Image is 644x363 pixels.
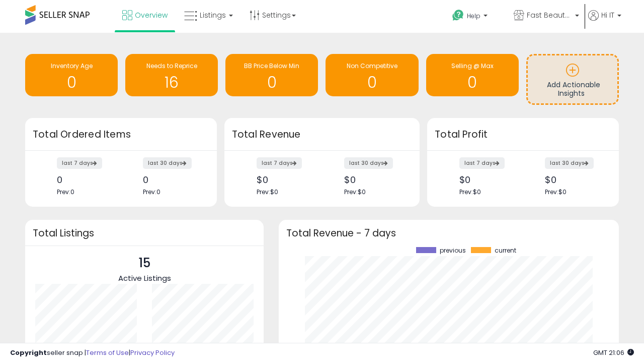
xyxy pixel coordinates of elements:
[135,10,168,20] span: Overview
[444,2,505,33] a: Help
[118,273,171,283] span: Active Listings
[200,10,226,20] span: Listings
[593,348,634,357] span: 2025-08-13 21:06 GMT
[451,62,494,70] span: Selling @ Max
[547,80,600,99] span: Add Actionable Insights
[10,348,47,357] strong: Copyright
[130,348,175,357] a: Privacy Policy
[545,157,594,169] label: last 30 days
[344,157,393,169] label: last 30 days
[528,55,617,103] a: Add Actionable Insights
[459,174,516,185] div: $0
[230,74,313,91] h1: 0
[344,188,366,196] span: Prev: $0
[435,128,611,142] h3: Total Profit
[33,229,256,237] h3: Total Listings
[10,348,175,358] div: seller snap | |
[459,157,505,169] label: last 7 days
[86,348,129,357] a: Terms of Use
[33,128,209,142] h3: Total Ordered Items
[326,54,418,96] a: Non Competitive 0
[57,174,113,185] div: 0
[467,12,480,20] span: Help
[30,74,113,91] h1: 0
[286,229,611,237] h3: Total Revenue - 7 days
[545,174,601,185] div: $0
[130,74,213,91] h1: 16
[257,174,314,185] div: $0
[545,188,567,196] span: Prev: $0
[25,54,118,96] a: Inventory Age 0
[452,9,464,22] i: Get Help
[601,10,614,20] span: Hi IT
[588,10,621,33] a: Hi IT
[143,157,192,169] label: last 30 days
[331,74,413,91] h1: 0
[527,10,572,20] span: Fast Beauty ([GEOGRAPHIC_DATA])
[495,247,516,254] span: current
[232,128,412,142] h3: Total Revenue
[344,174,402,185] div: $0
[257,188,278,196] span: Prev: $0
[431,74,514,91] h1: 0
[118,254,171,273] p: 15
[225,54,318,96] a: BB Price Below Min 0
[51,62,93,70] span: Inventory Age
[459,188,481,196] span: Prev: $0
[347,62,397,70] span: Non Competitive
[440,247,466,254] span: previous
[143,188,160,196] span: Prev: 0
[146,62,197,70] span: Needs to Reprice
[125,54,218,96] a: Needs to Reprice 16
[426,54,519,96] a: Selling @ Max 0
[57,157,102,169] label: last 7 days
[257,157,302,169] label: last 7 days
[244,62,299,70] span: BB Price Below Min
[57,188,74,196] span: Prev: 0
[143,174,199,185] div: 0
